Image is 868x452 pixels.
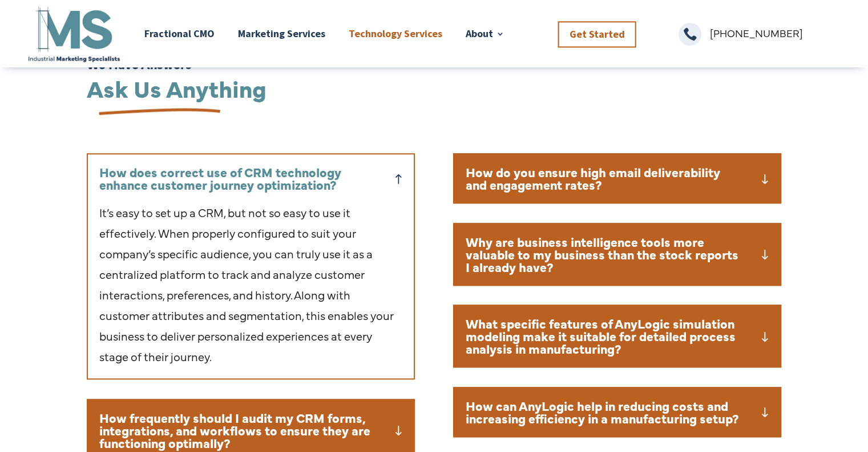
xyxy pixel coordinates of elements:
[99,205,394,364] span: It’s easy to set up a CRM, but not so easy to use it effectively. When properly configured to sui...
[238,4,325,64] a: Marketing Services
[466,317,769,355] h5: What specific features of AnyLogic simulation modeling make it suitable for detailed process anal...
[349,4,442,64] a: Technology Services
[99,166,402,191] h5: How does correct use of CRM technology enhance customer journey optimization?
[99,411,402,449] h5: How frequently should I audit my CRM forms, integrations, and workflows to ensure they are functi...
[466,399,769,425] h5: How can AnyLogic help in reducing costs and increasing efficiency in a manufacturing setup?
[87,76,781,105] h2: Ask Us Anything
[679,23,701,46] span: 
[466,4,504,64] a: About
[710,23,842,43] p: [PHONE_NUMBER]
[144,4,215,64] a: Fractional CMO
[558,22,636,47] a: Get Started
[466,166,769,191] h5: How do you ensure high email deliverability and engagement rates?
[87,98,225,127] img: underline
[466,235,769,273] h5: Why are business intelligence tools more valuable to my business than the stock reports I already...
